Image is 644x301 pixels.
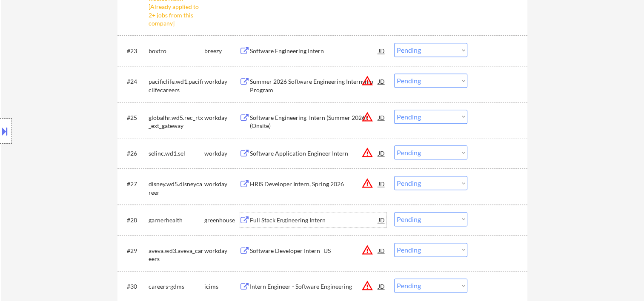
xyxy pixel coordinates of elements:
[204,149,239,158] div: workday
[378,176,386,191] div: JD
[250,47,378,55] div: Software Engineering Intern
[361,75,373,87] button: warning_amber
[378,110,386,125] div: JD
[204,47,239,55] div: breezy
[149,282,204,291] div: careers-gdms
[378,145,386,161] div: JD
[149,247,204,263] div: aveva.wd3.aveva_careers
[204,216,239,224] div: greenhouse
[204,77,239,86] div: workday
[127,216,142,224] div: #28
[250,114,378,130] div: Software Engineering Intern (Summer 2026) (Onsite)
[378,243,386,258] div: JD
[149,77,204,94] div: pacificlife.wd1.pacificlifecareers
[149,114,204,130] div: globalhr.wd5.rec_rtx_ext_gateway
[361,244,373,256] button: warning_amber
[250,77,378,94] div: Summer 2026 Software Engineering Internship Program
[378,278,386,294] div: JD
[378,43,386,58] div: JD
[149,47,204,55] div: boxtro
[250,282,378,291] div: Intern Engineer - Software Engineering
[250,180,378,188] div: HRIS Developer Intern, Spring 2026
[127,282,142,291] div: #30
[204,247,239,255] div: workday
[149,180,204,196] div: disney.wd5.disneycareer
[378,74,386,89] div: JD
[250,216,378,224] div: Full Stack Engineering Intern
[127,247,142,255] div: #29
[250,247,378,255] div: Software Developer Intern- US
[250,149,378,158] div: Software Application Engineer Intern
[149,216,204,224] div: garnerhealth
[149,149,204,158] div: selinc.wd1.sel
[361,280,373,292] button: warning_amber
[204,180,239,188] div: workday
[204,114,239,122] div: workday
[204,282,239,291] div: icims
[361,147,373,159] button: warning_amber
[361,177,373,189] button: warning_amber
[361,111,373,123] button: warning_amber
[378,212,386,227] div: JD
[127,47,142,55] div: #23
